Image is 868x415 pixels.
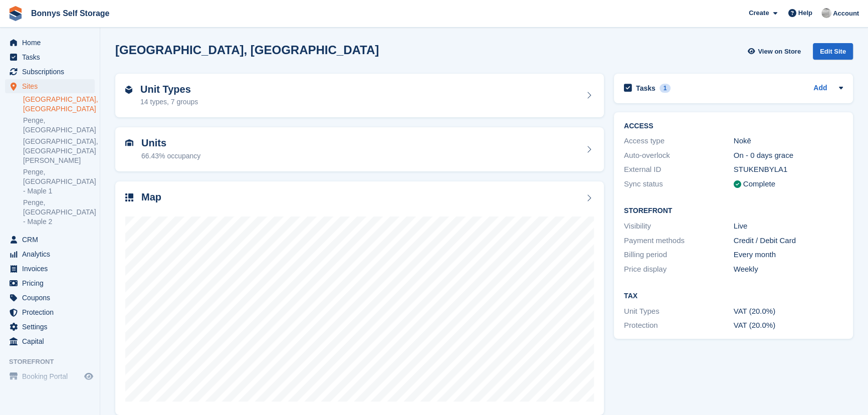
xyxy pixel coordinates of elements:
[115,127,604,171] a: Units 66.43% occupancy
[125,139,133,146] img: unit-icn-7be61d7bf1b0ce9d3e12c5938cc71ed9869f7b940bace4675aadf7bd6d80202e.svg
[22,305,82,319] span: Protection
[624,320,734,331] div: Protection
[5,291,95,305] a: menu
[141,151,200,161] div: 66.43% occupancy
[140,97,198,107] div: 14 types, 7 groups
[5,233,95,247] a: menu
[125,193,133,201] img: map-icn-33ee37083ee616e46c38cad1a60f524a97daa1e2b2c8c0bc3eb3415660979fc1.svg
[22,291,82,305] span: Coupons
[141,191,161,203] h2: Map
[5,79,95,93] a: menu
[743,178,775,190] div: Complete
[22,247,82,261] span: Analytics
[798,8,812,18] span: Help
[22,50,82,64] span: Tasks
[5,247,95,261] a: menu
[5,334,95,348] a: menu
[23,95,95,114] a: [GEOGRAPHIC_DATA], [GEOGRAPHIC_DATA]
[734,135,843,147] div: Nokē
[734,164,843,175] div: STUKENBYLA1
[833,9,859,19] span: Account
[5,65,95,79] a: menu
[141,137,200,149] h2: Units
[624,207,843,215] h2: Storefront
[140,84,198,95] h2: Unit Types
[9,357,100,367] span: Storefront
[23,116,95,135] a: Penge, [GEOGRAPHIC_DATA]
[734,249,843,261] div: Every month
[624,292,843,300] h2: Tax
[27,5,113,22] a: Bonnys Self Storage
[813,43,853,64] a: Edit Site
[8,6,23,21] img: stora-icon-8386f47178a22dfd0bd8f6a31ec36ba5ce8667c1dd55bd0f319d3a0aa187defe.svg
[22,320,82,334] span: Settings
[734,221,843,232] div: Live
[749,8,769,18] span: Create
[734,150,843,161] div: On - 0 days grace
[734,235,843,247] div: Credit / Debit Card
[22,369,82,383] span: Booking Portal
[636,84,656,93] h2: Tasks
[83,370,95,382] a: Preview store
[115,181,604,415] a: Map
[624,135,734,147] div: Access type
[821,8,831,18] img: James Bonny
[22,276,82,290] span: Pricing
[23,137,95,165] a: [GEOGRAPHIC_DATA], [GEOGRAPHIC_DATA][PERSON_NAME]
[5,50,95,64] a: menu
[23,198,95,227] a: Penge, [GEOGRAPHIC_DATA] - Maple 2
[5,305,95,319] a: menu
[624,122,843,130] h2: ACCESS
[5,36,95,50] a: menu
[624,178,734,190] div: Sync status
[22,79,82,93] span: Sites
[746,43,805,60] a: View on Store
[624,249,734,261] div: Billing period
[5,276,95,290] a: menu
[734,306,843,317] div: VAT (20.0%)
[624,221,734,232] div: Visibility
[22,334,82,348] span: Capital
[5,262,95,276] a: menu
[660,84,671,93] div: 1
[22,262,82,276] span: Invoices
[5,320,95,334] a: menu
[813,43,853,60] div: Edit Site
[22,36,82,50] span: Home
[624,264,734,275] div: Price display
[734,264,843,275] div: Weekly
[22,233,82,247] span: CRM
[5,369,95,383] a: menu
[23,167,95,196] a: Penge, [GEOGRAPHIC_DATA] - Maple 1
[734,320,843,331] div: VAT (20.0%)
[758,47,801,57] span: View on Store
[125,86,132,94] img: unit-type-icn-2b2737a686de81e16bb02015468b77c625bbabd49415b5ef34ead5e3b44a266d.svg
[624,164,734,175] div: External ID
[624,306,734,317] div: Unit Types
[624,150,734,161] div: Auto-overlock
[115,74,604,118] a: Unit Types 14 types, 7 groups
[624,235,734,247] div: Payment methods
[22,65,82,79] span: Subscriptions
[813,83,827,94] a: Add
[115,43,379,57] h2: [GEOGRAPHIC_DATA], [GEOGRAPHIC_DATA]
